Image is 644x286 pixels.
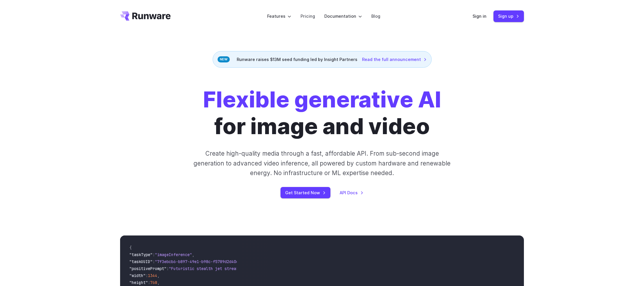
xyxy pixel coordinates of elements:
[146,273,148,278] span: :
[169,266,380,271] span: "Futuristic stealth jet streaking through a neon-lit cityscape with glowing purple exhaust"
[129,252,153,257] span: "taskType"
[153,252,155,257] span: :
[267,13,291,19] label: Features
[157,280,160,285] span: ,
[148,280,150,285] span: :
[371,13,380,19] a: Blog
[203,86,441,139] h1: for image and video
[324,13,362,19] label: Documentation
[153,259,155,264] span: :
[157,273,160,278] span: ,
[193,149,451,178] p: Create high-quality media through a fast, affordable API. From sub-second image generation to adv...
[473,13,486,19] a: Sign in
[155,259,243,264] span: "7f3ebcb6-b897-49e1-b98c-f5789d2d40d7"
[167,266,169,271] span: :
[150,280,157,285] span: 768
[148,273,157,278] span: 1344
[493,10,524,22] a: Sign up
[155,252,192,257] span: "imageInference"
[120,11,171,21] a: Go to /
[281,187,330,198] a: Get Started Now
[192,252,194,257] span: ,
[362,56,427,63] a: Read the full announcement
[129,245,132,250] span: {
[129,259,153,264] span: "taskUUID"
[129,273,146,278] span: "width"
[340,189,363,196] a: API Docs
[213,51,432,68] div: Runware raises $13M seed funding led by Insight Partners
[301,13,315,19] a: Pricing
[129,280,148,285] span: "height"
[129,266,167,271] span: "positivePrompt"
[203,86,441,113] strong: Flexible generative AI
